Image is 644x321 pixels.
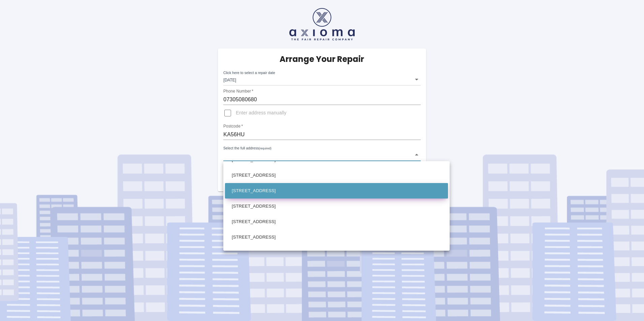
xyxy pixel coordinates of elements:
li: [STREET_ADDRESS] [225,168,448,183]
li: [STREET_ADDRESS] [225,183,448,199]
li: [STREET_ADDRESS] [225,199,448,214]
li: [STREET_ADDRESS] [225,229,448,245]
li: [STREET_ADDRESS] [225,245,448,260]
li: [STREET_ADDRESS] [225,214,448,229]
